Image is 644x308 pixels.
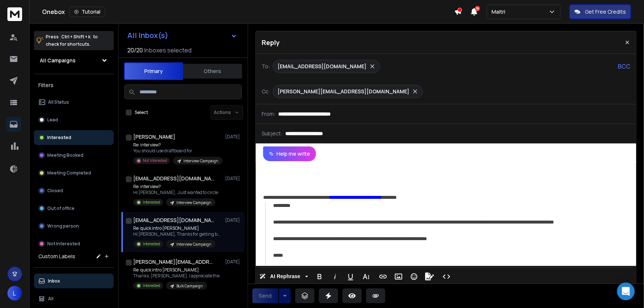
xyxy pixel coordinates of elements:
button: L [7,286,22,301]
p: Interview Campaign [183,158,218,164]
button: Wrong person [34,219,114,233]
p: Closed [47,188,63,194]
p: Re: interview? [133,142,222,148]
button: Primary [124,62,183,80]
h1: All Campaigns [40,57,76,64]
h3: Custom Labels [38,253,75,260]
p: [DATE] [225,134,242,140]
button: Not Interested [34,236,114,251]
p: [DATE] [225,259,242,265]
p: Interview Campaign [176,200,211,205]
button: Interested [34,130,114,145]
p: You should use draftboard for [133,148,222,154]
p: BCC [618,62,630,71]
p: Inbox [48,278,60,284]
p: Out of office [47,205,75,211]
h1: [EMAIL_ADDRESS][DOMAIN_NAME] [133,175,214,182]
p: Re: quick intro [PERSON_NAME] [133,225,222,231]
label: Select [135,110,148,115]
button: Italic (Ctrl+I) [328,269,342,284]
p: Lead [47,117,58,123]
p: Maitri [492,8,508,15]
span: Ctrl + Shift + k [60,32,92,41]
p: Bulk Campaign [176,283,203,289]
p: All Status [48,99,69,105]
p: Interview Campaign [176,242,211,247]
p: Meeting Booked [47,152,83,158]
h3: Filters [34,80,114,90]
p: [PERSON_NAME][EMAIL_ADDRESS][DOMAIN_NAME] [278,88,409,95]
p: Thanks, [PERSON_NAME], I appreciate the [133,273,220,279]
button: Closed [34,183,114,198]
h1: [PERSON_NAME][EMAIL_ADDRESS][DOMAIN_NAME] [133,258,214,266]
p: From: [262,110,275,118]
button: Insert Image (Ctrl+P) [392,269,406,284]
button: Lead [34,113,114,127]
button: All Inbox(s) [121,28,243,43]
p: [DATE] [225,176,242,181]
p: Interested [143,241,160,247]
button: Others [183,63,242,79]
p: Interested [47,135,71,141]
button: AI Rephrase [258,269,310,284]
p: Subject: [262,130,282,137]
p: Cc: [262,88,270,95]
h1: [PERSON_NAME] [133,133,175,141]
button: Insert Link (Ctrl+K) [376,269,390,284]
p: Re: quick intro [PERSON_NAME] [133,267,220,273]
button: Tutorial [69,7,105,17]
button: All Status [34,95,114,110]
p: Re: interview? [133,184,218,190]
button: Code View [440,269,454,284]
p: Interested [143,283,160,288]
button: Bold (Ctrl+B) [313,269,327,284]
p: Wrong person [47,223,79,229]
p: Not Interested [47,241,80,247]
button: Signature [423,269,437,284]
button: Emoticons [407,269,421,284]
p: [DATE] [225,217,242,223]
button: All [34,291,114,306]
button: Meeting Booked [34,148,114,163]
h3: Inboxes selected [144,46,192,55]
p: [EMAIL_ADDRESS][DOMAIN_NAME] [278,63,366,70]
p: Hi [PERSON_NAME], Thanks for getting back [133,231,222,237]
p: Press to check for shortcuts. [46,33,98,48]
p: All [48,296,54,302]
button: Meeting Completed [34,166,114,180]
p: Interested [143,200,160,205]
span: 19 [475,6,480,11]
div: Open Intercom Messenger [617,283,635,300]
h1: [EMAIL_ADDRESS][DOMAIN_NAME] [133,217,214,224]
button: More Text [359,269,373,284]
button: All Campaigns [34,53,114,68]
h1: All Inbox(s) [127,32,168,39]
p: Reply [262,37,280,48]
p: Not Interested [143,158,167,163]
button: Help me write [263,146,316,161]
button: Underline (Ctrl+U) [344,269,358,284]
button: Out of office [34,201,114,216]
button: Get Free Credits [569,4,631,19]
span: 20 / 20 [127,46,143,55]
span: AI Rephrase [269,273,302,280]
p: To: [262,63,270,70]
p: Meeting Completed [47,170,91,176]
div: Onebox [42,7,454,17]
button: Inbox [34,274,114,288]
p: Get Free Credits [585,8,626,15]
p: Hi [PERSON_NAME], Just wanted to circle [133,190,218,195]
